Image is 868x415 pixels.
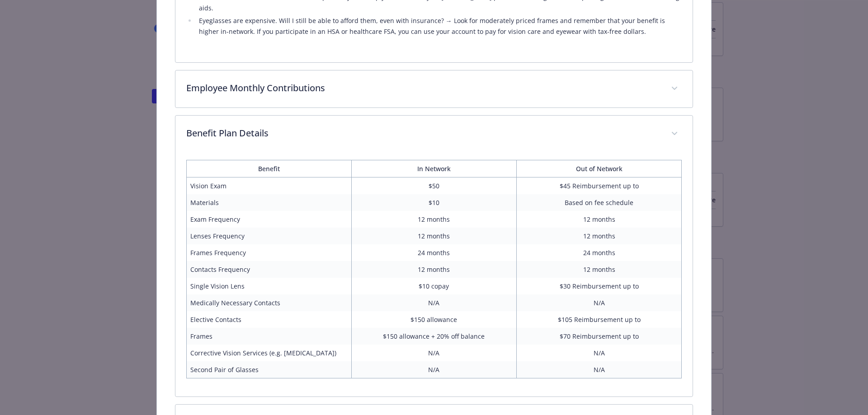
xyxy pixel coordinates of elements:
td: $45 Reimbursement up to [517,177,682,195]
td: N/A [351,345,516,361]
p: Employee Monthly Contributions [186,81,660,95]
td: Elective Contacts [186,311,351,328]
td: N/A [517,294,682,311]
div: Employee Monthly Contributions [175,70,693,107]
td: 24 months [517,244,682,261]
td: Vision Exam [186,177,351,195]
td: N/A [517,361,682,378]
td: Frames [186,328,351,345]
td: N/A [351,361,516,378]
td: Lenses Frequency [186,228,351,244]
td: 12 months [517,211,682,228]
td: N/A [351,294,516,311]
td: $150 allowance [351,311,516,328]
td: 24 months [351,244,516,261]
td: $10 copay [351,278,516,294]
th: Out of Network [517,160,682,177]
td: 12 months [351,261,516,278]
td: 12 months [517,261,682,278]
td: $105 Reimbursement up to [517,311,682,328]
td: $150 allowance + 20% off balance [351,328,516,345]
td: Exam Frequency [186,211,351,228]
td: N/A [517,345,682,361]
div: Benefit Plan Details [175,153,693,396]
td: 12 months [517,228,682,244]
td: Based on fee schedule [517,194,682,211]
th: In Network [351,160,516,177]
td: Corrective Vision Services (e.g. [MEDICAL_DATA]) [186,345,351,361]
td: Materials [186,194,351,211]
td: 12 months [351,228,516,244]
td: $50 [351,177,516,195]
td: Medically Necessary Contacts [186,294,351,311]
th: Benefit [186,160,351,177]
td: Second Pair of Glasses [186,361,351,378]
td: $10 [351,194,516,211]
p: Benefit Plan Details [186,126,660,140]
td: $30 Reimbursement up to [517,278,682,294]
td: $70 Reimbursement up to [517,328,682,345]
td: 12 months [351,211,516,228]
td: Frames Frequency [186,244,351,261]
td: Single Vision Lens [186,278,351,294]
div: Benefit Plan Details [175,116,693,153]
li: Eyeglasses are expensive. Will I still be able to afford them, even with insurance? → Look for mo... [196,15,682,37]
td: Contacts Frequency [186,261,351,278]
